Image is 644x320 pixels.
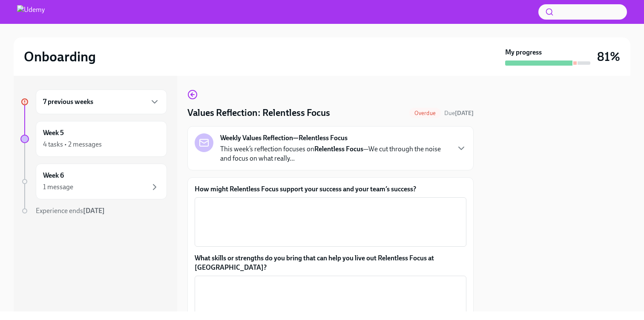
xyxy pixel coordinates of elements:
[36,207,105,215] span: Experience ends
[314,145,363,153] strong: Relentless Focus
[455,110,474,117] strong: [DATE]
[220,144,449,163] p: This week’s reflection focuses on —We cut through the noise and focus on what really...
[195,254,466,272] label: What skills or strengths do you bring that can help you live out Relentless Focus at [GEOGRAPHIC_...
[83,207,105,215] strong: [DATE]
[444,110,474,117] span: Due
[505,48,542,57] strong: My progress
[24,48,96,65] h2: Onboarding
[195,185,466,194] label: How might Relentless Focus support your success and your team’s success?
[43,97,93,107] h6: 7 previous weeks
[20,121,167,157] a: Week 54 tasks • 2 messages
[444,109,474,117] span: September 8th, 2025 10:00
[409,110,441,116] span: Overdue
[597,49,620,64] h3: 81%
[43,182,73,192] div: 1 message
[187,107,330,119] h4: Values Reflection: Relentless Focus
[43,140,102,149] div: 4 tasks • 2 messages
[36,89,167,114] div: 7 previous weeks
[220,133,348,143] strong: Weekly Values Reflection—Relentless Focus
[43,171,64,180] h6: Week 6
[17,5,45,19] img: Udemy
[43,128,64,138] h6: Week 5
[20,164,167,199] a: Week 61 message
